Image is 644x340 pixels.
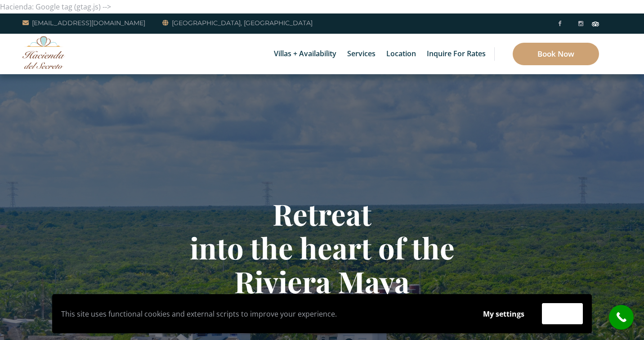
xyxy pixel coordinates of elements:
button: Accept [542,303,583,324]
img: Tripadvisor_logomark.svg [592,22,599,26]
p: This site uses functional cookies and external scripts to improve your experience. [61,307,465,321]
a: Services [343,34,380,74]
a: Book Now [513,43,599,65]
img: Awesome Logo [22,36,65,69]
a: Location [382,34,420,74]
a: [GEOGRAPHIC_DATA], [GEOGRAPHIC_DATA] [162,18,313,28]
button: My settings [474,304,533,324]
a: [EMAIL_ADDRESS][DOMAIN_NAME] [22,18,145,28]
a: Inquire for Rates [422,34,490,74]
a: call [609,305,634,330]
i: call [611,307,631,327]
h1: Retreat into the heart of the Riviera Maya [59,197,585,298]
a: Villas + Availability [269,34,341,74]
